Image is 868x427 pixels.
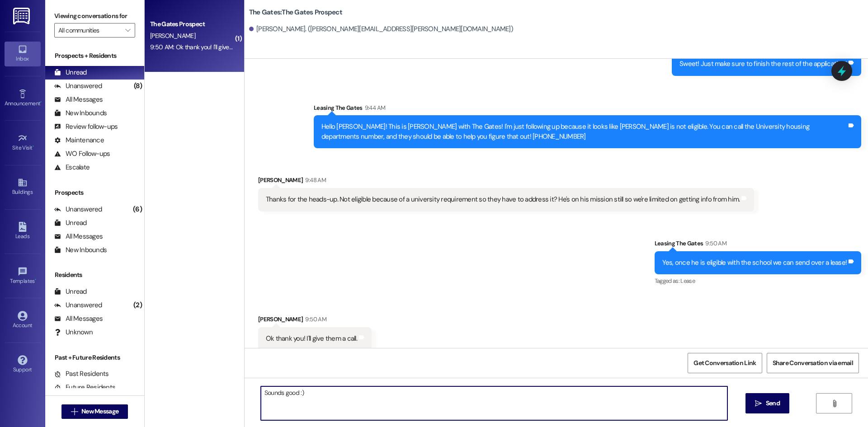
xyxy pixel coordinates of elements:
div: Thanks for the heads-up. Not eligible because of a university requirement so they have to address... [266,195,740,204]
div: Prospects [45,188,144,197]
div: 9:48 AM [303,175,325,185]
div: Prospects + Residents [45,51,144,61]
div: Maintenance [54,136,104,145]
div: All Messages [54,314,103,324]
div: New Inbounds [54,108,107,118]
div: Hello [PERSON_NAME]! This is [PERSON_NAME] with The Gates! I'm just following up because it looks... [321,122,847,141]
div: Review follow-ups [54,122,118,131]
button: New Message [61,404,128,419]
div: [PERSON_NAME]. ([PERSON_NAME][EMAIL_ADDRESS][PERSON_NAME][DOMAIN_NAME]) [249,24,513,34]
i:  [755,400,762,407]
button: Share Conversation via email [767,353,859,373]
div: 9:44 AM [363,103,385,113]
a: Support [5,352,41,377]
a: Site Visit • [5,131,41,155]
i:  [125,27,130,34]
div: Residents [45,270,144,280]
span: New Message [81,407,118,416]
a: Buildings [5,175,41,199]
div: Past Residents [54,369,109,379]
div: Sweet! Just make sure to finish the rest of the application! [679,59,847,69]
div: Unanswered [54,205,102,214]
div: Unanswered [54,300,102,310]
div: Escalate [54,163,90,172]
a: Templates • [5,264,41,288]
div: Unknown [54,328,93,337]
div: New Inbounds [54,245,107,255]
span: • [33,143,34,150]
div: Leasing The Gates [655,239,862,251]
div: 9:50 AM [703,239,726,248]
i:  [71,408,78,415]
a: Account [5,308,41,333]
div: WO Follow-ups [54,149,110,159]
div: [PERSON_NAME] [258,314,372,327]
div: Tagged as: [655,274,862,287]
span: [PERSON_NAME] [150,32,195,40]
i:  [831,400,838,407]
div: Unread [54,218,87,228]
button: Get Conversation Link [688,353,762,373]
a: Leads [5,219,41,244]
div: Unread [54,287,87,296]
input: All communities [58,23,121,38]
span: Lease [680,277,695,285]
button: Send [745,393,789,413]
div: All Messages [54,232,103,241]
div: Ok thank you! I'll give them a call. [266,334,357,343]
textarea: Sounds good : [261,386,727,420]
img: ResiDesk Logo [13,8,32,24]
div: Past + Future Residents [45,353,144,362]
div: 9:50 AM: Ok thank you! I'll give them a call. [150,43,260,51]
div: The Gates Prospect [150,19,234,29]
a: Inbox [5,42,41,66]
div: 9:50 AM [303,314,326,324]
div: Unread [54,68,87,77]
b: The Gates: The Gates Prospect [249,8,342,17]
div: Leasing The Gates [314,103,861,116]
div: All Messages [54,95,103,104]
div: (2) [131,298,144,312]
span: Send [766,399,780,408]
div: Future Residents [54,383,115,392]
span: • [35,277,36,283]
label: Viewing conversations for [54,9,135,23]
div: (6) [131,202,144,216]
span: • [40,99,42,105]
div: [PERSON_NAME] [258,175,755,188]
div: Unanswered [54,81,102,91]
span: Share Conversation via email [773,358,853,368]
div: (8) [132,79,144,93]
span: Get Conversation Link [693,358,756,368]
div: Yes, once he is eligible with the school we can send over a lease! [662,258,847,267]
